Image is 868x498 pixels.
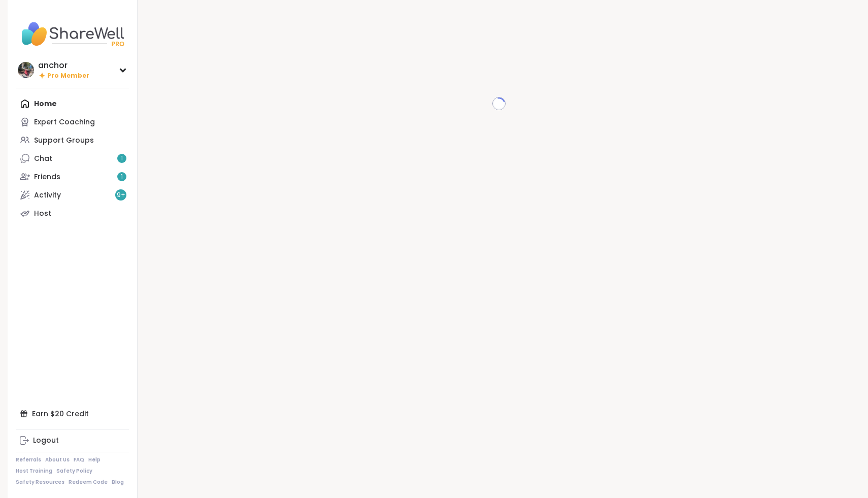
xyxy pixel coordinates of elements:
a: Host [16,204,129,222]
a: Redeem Code [69,479,108,486]
div: Earn $20 Credit [16,405,129,423]
div: Support Groups [34,136,94,146]
a: About Us [45,456,70,463]
div: Host [34,209,51,219]
img: anchor [18,62,34,78]
img: ShareWell Nav Logo [16,16,129,52]
div: Logout [33,436,59,446]
a: Help [88,456,101,463]
a: Host Training [16,468,52,475]
a: Chat1 [16,149,129,168]
span: 1 [121,173,123,181]
a: Friends1 [16,168,129,186]
a: Expert Coaching [16,113,129,131]
span: Pro Member [47,72,89,80]
div: Chat [34,154,52,164]
a: Safety Policy [56,468,92,475]
a: Safety Resources [16,479,64,486]
div: Friends [34,172,60,182]
div: Expert Coaching [34,117,95,127]
div: Activity [34,190,61,201]
a: Support Groups [16,131,129,149]
span: 1 [121,154,123,163]
a: Logout [16,431,129,450]
span: 9 + [117,191,125,200]
a: Referrals [16,456,41,463]
a: FAQ [74,456,84,463]
div: anchor [38,60,89,71]
a: Activity9+ [16,186,129,204]
a: Blog [112,479,124,486]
